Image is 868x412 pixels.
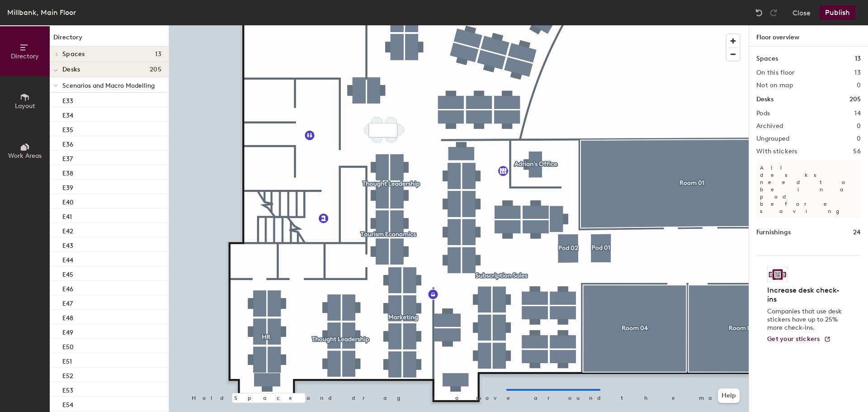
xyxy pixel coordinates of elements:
[756,135,790,142] h2: Ungrouped
[62,239,73,250] p: E43
[854,110,861,117] h2: 14
[62,152,73,163] p: E37
[62,51,85,58] span: Spaces
[756,123,783,130] h2: Archived
[767,308,844,332] p: Companies that use desk stickers have up to 25% more check-ins.
[853,227,861,237] h1: 24
[62,312,73,322] p: E48
[62,167,73,177] p: E38
[756,69,795,76] h2: On this floor
[50,33,169,47] h1: Directory
[11,52,39,60] span: Directory
[62,268,73,279] p: E45
[62,95,73,105] p: E33
[857,135,861,142] h2: 0
[849,95,861,104] h1: 205
[767,336,831,343] a: Get your stickers
[62,326,73,336] p: E49
[62,369,73,380] p: E52
[767,286,844,304] h4: Increase desk check-ins
[62,66,80,73] span: Desks
[756,227,791,237] h1: Furnishings
[853,148,861,155] h2: 56
[857,82,861,89] h2: 0
[62,123,73,134] p: E35
[756,82,793,89] h2: Not on map
[62,109,73,119] p: E34
[8,152,42,160] span: Work Areas
[155,51,161,58] span: 13
[62,341,74,351] p: E50
[756,54,778,64] h1: Spaces
[62,384,73,394] p: E53
[718,388,740,403] button: Help
[62,210,72,221] p: E41
[756,95,774,104] h1: Desks
[62,254,73,264] p: E44
[62,138,73,148] p: E36
[756,161,861,218] p: All desks need to be in a pod before saving
[767,267,788,282] img: Sticker logo
[854,69,861,76] h2: 13
[150,66,161,73] span: 205
[756,110,770,117] h2: Pods
[15,102,35,110] span: Layout
[62,225,73,235] p: E42
[62,283,73,293] p: E46
[793,5,811,20] button: Close
[7,7,76,18] div: Millbank, Main Floor
[857,123,861,130] h2: 0
[756,148,797,155] h2: With stickers
[820,5,855,20] button: Publish
[62,196,74,206] p: E40
[769,8,778,17] img: Redo
[62,398,73,409] p: E54
[855,54,861,64] h1: 13
[62,355,72,365] p: E51
[62,297,73,308] p: E47
[767,335,820,343] span: Get your stickers
[62,181,73,192] p: E39
[749,25,868,47] h1: Floor overview
[755,8,764,17] img: Undo
[62,82,155,90] span: Scenarios and Macro Modelling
